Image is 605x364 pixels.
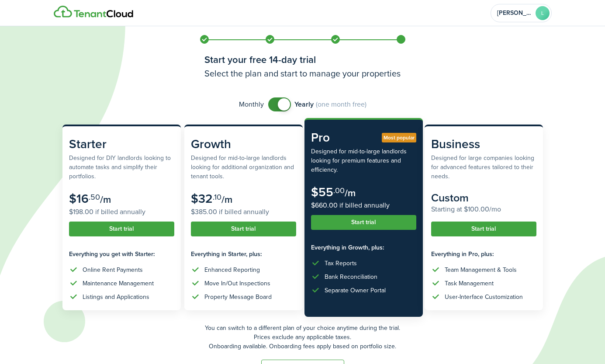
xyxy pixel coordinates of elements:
span: Monthly [239,99,264,110]
subscription-pricing-card-description: Designed for DIY landlords looking to automate tasks and simplify their portfolios. [69,153,174,181]
subscription-pricing-card-title: Growth [191,135,296,153]
subscription-pricing-card-price-period: /m [100,192,111,207]
button: Open menu [491,4,552,22]
h1: Start your free 14-day trial [204,52,401,67]
button: Start trial [69,222,174,236]
subscription-pricing-card-description: Designed for mid-to-large landlords looking for additional organization and tenant tools. [191,153,296,181]
subscription-pricing-card-description: Designed for large companies looking for advanced features tailored to their needs. [431,153,536,181]
div: Move In/Out Inspections [204,279,270,288]
subscription-pricing-card-features-title: Everything in Starter, plus: [191,250,296,259]
subscription-pricing-card-features-title: Everything in Pro, plus: [431,250,536,259]
avatar-text: L [536,6,550,20]
subscription-pricing-card-price-annual: Starting at $100.00/mo [431,204,536,215]
span: Lori [497,10,532,16]
subscription-pricing-card-description: Designed for mid-to-large landlords looking for premium features and efficiency. [311,147,416,174]
subscription-pricing-card-features-title: Everything you get with Starter: [69,250,174,259]
subscription-pricing-card-features-title: Everything in Growth, plus: [311,243,416,252]
subscription-pricing-card-title: Starter [69,135,174,153]
div: Online Rent Payments [83,265,143,274]
subscription-pricing-card-price-cents: .10 [213,191,221,203]
img: Logo [54,6,133,18]
subscription-pricing-card-price-period: /m [221,192,232,207]
subscription-pricing-card-price-annual: $660.00 if billed annually [311,200,416,211]
div: Separate Owner Portal [325,286,386,295]
p: You can switch to a different plan of your choice anytime during the trial. Prices exclude any ap... [62,323,543,351]
div: Bank Reconciliation [325,272,377,281]
subscription-pricing-card-price-annual: $385.00 if billed annually [191,207,296,217]
subscription-pricing-card-price-annual: $198.00 if billed annually [69,207,174,217]
subscription-pricing-card-price-amount: $16 [69,190,89,208]
div: Maintenance Management [83,279,154,288]
subscription-pricing-card-price-amount: $32 [191,190,213,208]
div: User-Interface Customization [445,292,523,302]
button: Start trial [431,222,536,236]
button: Start trial [311,215,416,230]
subscription-pricing-card-title: Business [431,135,536,153]
subscription-pricing-card-title: Pro [311,128,416,147]
subscription-pricing-card-price-cents: .00 [333,185,345,196]
div: Enhanced Reporting [204,265,260,274]
div: Team Management & Tools [445,265,517,274]
div: Property Message Board [204,292,272,302]
h3: Select the plan and start to manage your properties [204,67,401,80]
subscription-pricing-card-price-amount: $55 [311,183,333,201]
button: Start trial [191,222,296,236]
div: Tax Reports [325,259,357,268]
div: Task Management [445,279,494,288]
subscription-pricing-card-price-amount: Custom [431,190,469,206]
span: Most popular [384,134,415,142]
subscription-pricing-card-price-period: /m [345,186,356,200]
subscription-pricing-card-price-cents: .50 [89,191,100,203]
div: Listings and Applications [83,292,149,302]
